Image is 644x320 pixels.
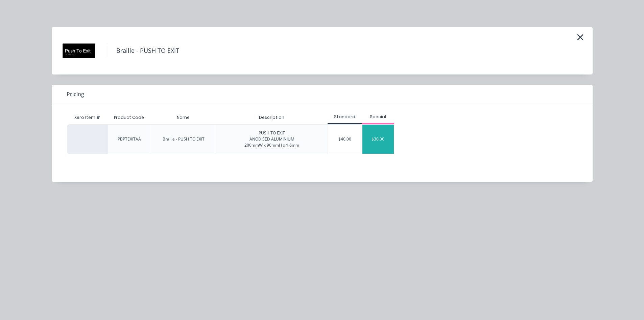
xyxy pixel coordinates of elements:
[163,136,205,142] div: Braille - PUSH TO EXIT
[67,90,84,98] span: Pricing
[244,130,299,148] div: PUSH TO EXIT ANODISED ALUMINIUM 200mmW x 90mmH x 1.6mm
[362,125,394,154] div: $30.00
[328,114,362,120] div: Standard
[254,109,290,126] div: Description
[106,44,189,57] h4: Braille - PUSH TO EXIT
[171,109,195,126] div: Name
[67,111,108,124] div: Xero Item #
[109,109,149,126] div: Product Code
[118,136,141,142] div: PBPTEXITAA
[362,114,395,120] div: Special
[328,125,362,154] div: $40.00
[62,34,96,68] img: Braille - PUSH TO EXIT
